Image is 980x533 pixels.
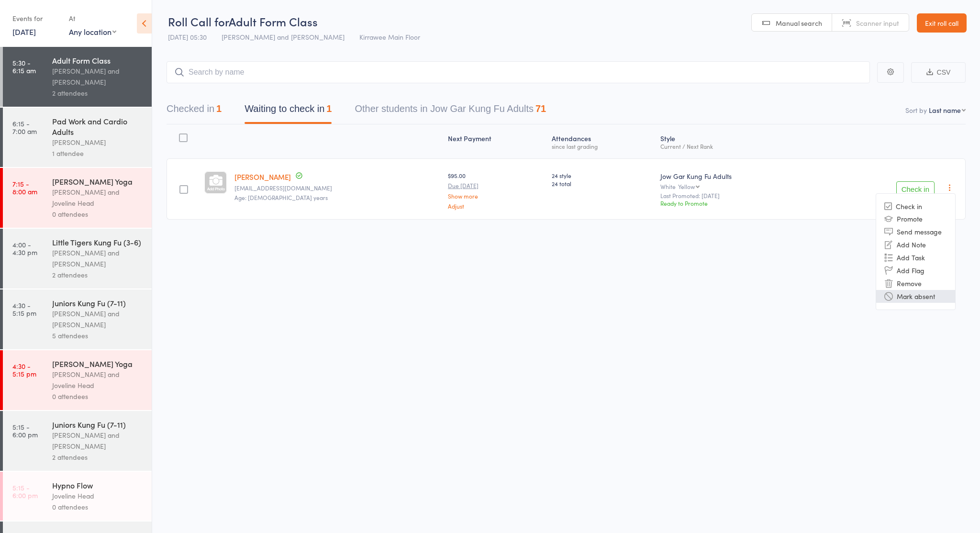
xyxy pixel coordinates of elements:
div: At [69,11,116,26]
small: Last Promoted: [DATE] [660,192,813,199]
div: 0 attendees [52,501,144,512]
div: Any location [69,26,116,37]
li: Add Task [876,251,955,264]
div: 5 attendees [52,330,144,341]
span: Age: [DEMOGRAPHIC_DATA] years [234,193,328,201]
span: 24 style [552,171,653,179]
div: 2 attendees [52,269,144,280]
a: 4:00 -4:30 pmLittle Tigers Kung Fu (3-6)[PERSON_NAME] and [PERSON_NAME]2 attendees [3,229,152,289]
div: Pad Work and Cardio Adults [52,116,144,137]
a: [PERSON_NAME] [234,172,291,182]
div: 71 [535,103,546,114]
small: larawhykes12@icloud.com [234,185,440,191]
time: 4:30 - 5:15 pm [12,362,36,378]
span: Kirrawee Main Floor [359,32,420,42]
a: 4:30 -5:15 pmJuniors Kung Fu (7-11)[PERSON_NAME] and [PERSON_NAME]5 attendees [3,289,152,349]
a: Exit roll call [917,13,967,33]
label: Sort by [905,105,927,115]
div: Adult Form Class [52,55,144,66]
a: [DATE] [12,26,36,37]
div: Events for [12,11,59,26]
li: Promote [876,212,955,225]
time: 6:15 - 7:00 am [12,120,37,135]
a: 6:15 -7:00 amPad Work and Cardio Adults[PERSON_NAME]1 attendee [3,108,152,167]
div: Jow Gar Kung Fu Adults [660,171,813,181]
input: Search by name [167,61,870,83]
div: 2 attendees [52,452,144,463]
div: [PERSON_NAME] Yoga [52,176,144,187]
div: Joveline Head [52,490,144,501]
div: [PERSON_NAME] and [PERSON_NAME] [52,430,144,452]
li: Send message [876,225,955,238]
span: 24 total [552,179,653,188]
div: $95.00 [448,171,544,209]
div: 2 attendees [52,88,144,99]
div: [PERSON_NAME] Yoga [52,358,144,369]
div: Atten­dances [548,129,657,154]
div: Last name [929,105,961,115]
div: 0 attendees [52,209,144,220]
span: Roll Call for [168,13,229,29]
li: Add Flag [876,264,955,277]
li: Check in [876,200,955,212]
div: 1 [216,103,222,114]
span: [PERSON_NAME] and [PERSON_NAME] [222,32,345,42]
span: Scanner input [856,18,899,28]
button: CSV [911,62,966,83]
li: Remove [876,277,955,290]
a: 5:30 -6:15 amAdult Form Class[PERSON_NAME] and [PERSON_NAME]2 attendees [3,47,152,107]
div: Hypno Flow [52,480,144,490]
button: Waiting to check in1 [245,99,332,124]
div: Current / Next Rank [660,143,813,149]
div: 1 [326,103,332,114]
a: Adjust [448,203,544,209]
div: [PERSON_NAME] and Joveline Head [52,369,144,391]
li: Mark absent [876,290,955,303]
div: [PERSON_NAME] and [PERSON_NAME] [52,66,144,88]
div: since last grading [552,143,653,149]
button: Checked in1 [167,99,222,124]
div: Style [657,129,817,154]
a: 4:30 -5:15 pm[PERSON_NAME] Yoga[PERSON_NAME] and Joveline Head0 attendees [3,350,152,410]
div: Yellow [678,183,695,189]
a: Show more [448,193,544,199]
a: 5:15 -6:00 pmJuniors Kung Fu (7-11)[PERSON_NAME] and [PERSON_NAME]2 attendees [3,411,152,471]
button: Check in [896,181,935,197]
small: Due [DATE] [448,182,544,189]
time: 5:15 - 6:00 pm [12,423,38,438]
div: White [660,183,813,189]
div: Juniors Kung Fu (7-11) [52,298,144,308]
div: 0 attendees [52,391,144,402]
button: Other students in Jow Gar Kung Fu Adults71 [355,99,546,124]
a: 5:15 -6:00 pmHypno FlowJoveline Head0 attendees [3,472,152,521]
div: Little Tigers Kung Fu (3-6) [52,237,144,247]
li: Add Note [876,238,955,251]
time: 5:30 - 6:15 am [12,59,36,74]
time: 5:15 - 6:00 pm [12,484,38,499]
time: 4:30 - 5:15 pm [12,301,36,317]
time: 7:15 - 8:00 am [12,180,37,195]
div: [PERSON_NAME] [52,137,144,148]
a: 7:15 -8:00 am[PERSON_NAME] Yoga[PERSON_NAME] and Joveline Head0 attendees [3,168,152,228]
div: [PERSON_NAME] and [PERSON_NAME] [52,308,144,330]
span: [DATE] 05:30 [168,32,207,42]
div: [PERSON_NAME] and [PERSON_NAME] [52,247,144,269]
span: Adult Form Class [229,13,318,29]
div: 1 attendee [52,148,144,159]
div: Ready to Promote [660,199,813,207]
div: Juniors Kung Fu (7-11) [52,419,144,430]
span: Manual search [776,18,822,28]
div: Next Payment [444,129,548,154]
div: [PERSON_NAME] and Joveline Head [52,187,144,209]
time: 4:00 - 4:30 pm [12,241,37,256]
